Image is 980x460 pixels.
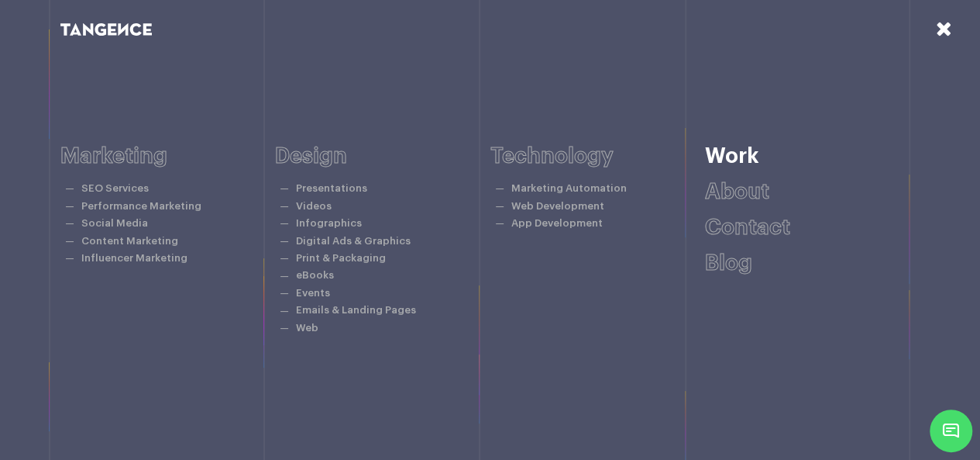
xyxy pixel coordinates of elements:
[705,216,790,238] a: Contact
[296,270,334,280] a: eBooks
[296,236,411,246] a: Digital Ads & Graphics
[81,183,149,193] a: SEO Services
[296,183,367,193] a: Presentations
[511,201,604,211] a: Web Development
[296,201,332,211] a: Videos
[705,145,759,167] a: Work
[81,218,148,228] a: Social Media
[81,236,178,246] a: Content Marketing
[296,253,386,263] a: Print & Packaging
[511,183,627,193] a: Marketing Automation
[930,410,972,452] span: Chat Widget
[275,144,490,168] h6: Design
[296,288,330,298] a: Events
[296,323,318,333] a: Web
[81,201,201,211] a: Performance Marketing
[60,144,276,168] h6: Marketing
[511,218,603,228] a: App Development
[296,305,416,315] a: Emails & Landing Pages
[296,218,362,228] a: Infographics
[490,144,706,168] h6: Technology
[81,253,187,263] a: Influencer Marketing
[705,252,752,274] a: Blog
[705,181,769,202] a: About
